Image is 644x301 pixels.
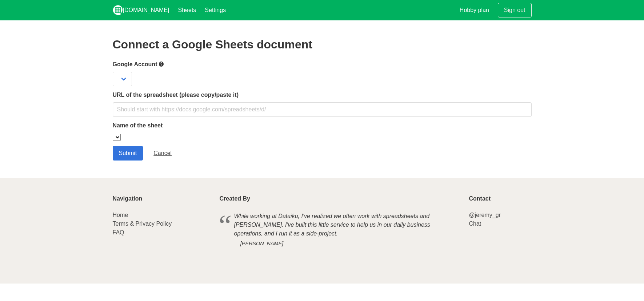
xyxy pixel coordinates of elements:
[113,212,128,218] a: Home
[113,229,124,235] a: FAQ
[113,38,532,51] h2: Connect a Google Sheets document
[113,121,532,130] label: Name of the sheet
[113,5,123,15] img: logo_v2_white.png
[220,211,460,249] blockquote: While working at Dataiku, I've realized we often work with spreadsheets and [PERSON_NAME]. I've b...
[113,146,143,161] input: Submit
[469,195,531,202] p: Contact
[113,102,532,117] input: Should start with https://docs.google.com/spreadsheets/d/
[469,221,481,227] a: Chat
[220,195,460,202] p: Created By
[147,146,178,161] a: Cancel
[113,195,211,202] p: Navigation
[113,60,532,69] label: Google Account
[234,240,446,248] cite: [PERSON_NAME]
[113,91,532,99] label: URL of the spreadsheet (please copy/paste it)
[469,212,500,218] a: @jeremy_gr
[498,3,532,17] a: Sign out
[113,221,172,227] a: Terms & Privacy Policy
